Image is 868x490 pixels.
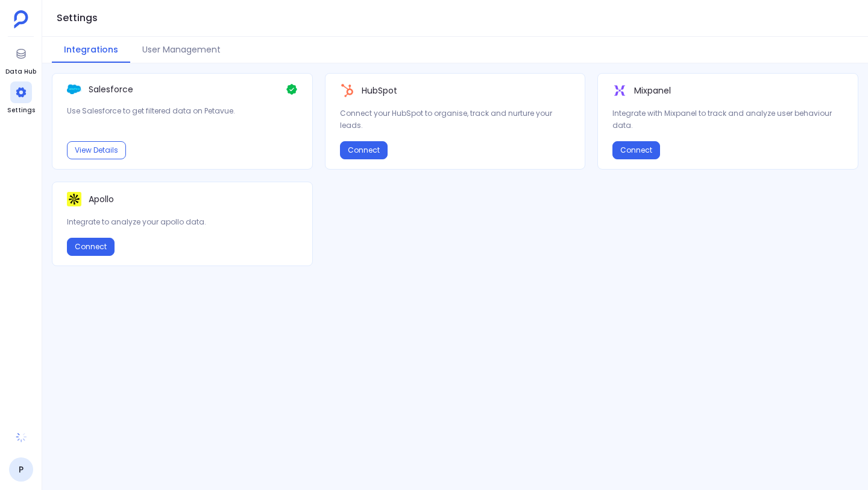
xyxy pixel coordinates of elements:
[340,107,571,132] p: Connect your HubSpot to organise, track and nurture your leads.
[67,238,115,256] button: Connect
[52,37,130,63] button: Integrations
[57,10,98,27] h1: Settings
[340,141,388,159] button: Connect
[612,141,660,159] button: Connect
[67,105,298,117] p: Use Salesforce to get filtered data on Petavue.
[362,84,397,97] p: HubSpot
[286,83,298,95] img: Check Icon
[7,106,35,115] span: Settings
[7,81,35,115] a: Settings
[5,43,36,77] a: Data Hub
[14,10,28,28] img: petavue logo
[67,141,126,159] button: View Details
[612,107,843,132] p: Integrate with Mixpanel to track and analyze user behaviour data.
[15,431,27,443] img: spinner-B0dY0IHp.gif
[67,216,298,228] p: Integrate to analyze your apollo data.
[89,193,114,205] p: Apollo
[634,84,671,97] p: Mixpanel
[89,83,133,95] p: Salesforce
[130,37,233,63] button: User Management
[5,67,36,77] span: Data Hub
[9,457,33,482] a: P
